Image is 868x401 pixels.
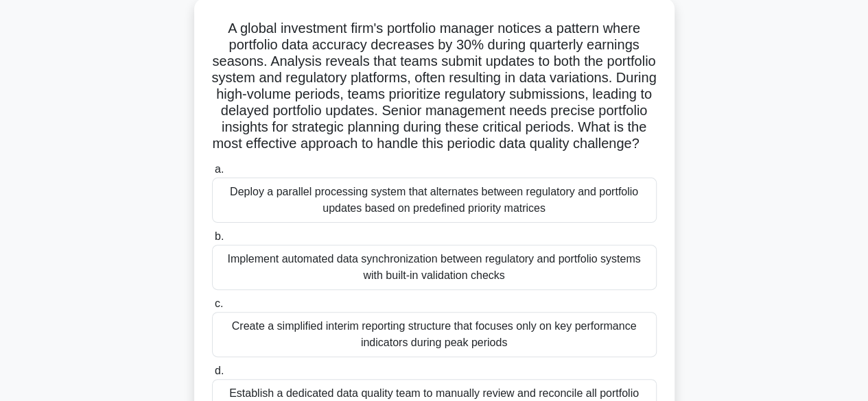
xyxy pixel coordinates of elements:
span: c. [215,297,223,309]
div: Create a simplified interim reporting structure that focuses only on key performance indicators d... [212,312,657,357]
span: a. [215,163,224,175]
h5: A global investment firm's portfolio manager notices a pattern where portfolio data accuracy decr... [211,20,658,153]
span: b. [215,230,224,242]
div: Implement automated data synchronization between regulatory and portfolio systems with built-in v... [212,245,657,290]
span: d. [215,365,224,376]
div: Deploy a parallel processing system that alternates between regulatory and portfolio updates base... [212,178,657,223]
